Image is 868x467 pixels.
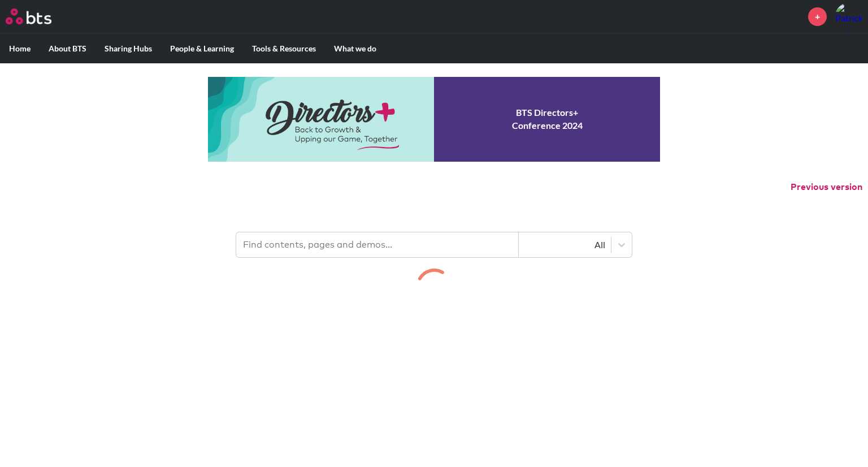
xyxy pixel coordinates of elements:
div: All [524,239,605,251]
img: Patrick Roeroe [835,3,862,30]
a: + [808,7,827,26]
a: Go home [6,8,72,24]
label: About BTS [40,34,96,63]
label: Tools & Resources [243,34,325,63]
a: Conference 2024 [208,77,660,162]
label: People & Learning [161,34,243,63]
input: Find contents, pages and demos... [236,232,519,257]
button: Previous version [791,181,862,193]
img: BTS Logo [6,8,51,24]
a: Profile [835,3,862,30]
label: What we do [325,34,385,63]
label: Sharing Hubs [96,34,161,63]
